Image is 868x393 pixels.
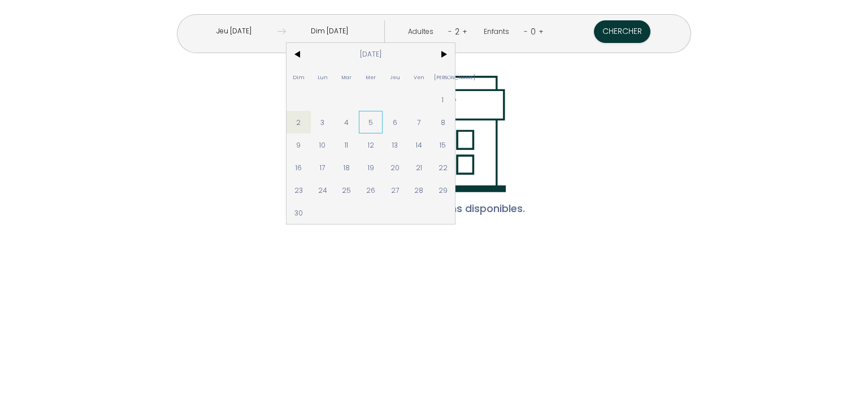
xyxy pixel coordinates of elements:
[286,20,373,42] input: Départ
[311,43,431,66] span: [DATE]
[407,156,431,179] span: 21
[431,66,455,88] span: [PERSON_NAME]
[190,20,277,42] input: Arrivée
[359,111,383,133] span: 5
[311,179,335,201] span: 24
[311,133,335,156] span: 10
[359,133,383,156] span: 12
[524,26,528,37] a: -
[448,26,452,37] a: -
[383,156,407,179] span: 20
[528,23,539,41] div: 0
[287,179,311,201] span: 23
[287,111,311,133] span: 2
[431,88,455,111] span: 1
[359,179,383,201] span: 26
[311,111,335,133] span: 3
[359,156,383,179] span: 19
[287,66,311,88] span: Dim
[359,66,383,88] span: Mer
[407,179,431,201] span: 28
[407,66,431,88] span: Ven
[383,111,407,133] span: 6
[408,27,437,37] div: Adultes
[431,179,455,201] span: 29
[431,156,455,179] span: 22
[287,201,311,224] span: 30
[287,156,311,179] span: 16
[484,27,513,37] div: Enfants
[287,133,311,156] span: 9
[539,26,544,37] a: +
[383,66,407,88] span: Jeu
[335,66,359,88] span: Mar
[431,43,455,66] span: >
[383,133,407,156] span: 13
[383,179,407,201] span: 27
[311,66,335,88] span: Lun
[287,43,311,66] span: <
[335,111,359,133] span: 4
[335,179,359,201] span: 25
[311,156,335,179] span: 17
[407,133,431,156] span: 14
[407,111,431,133] span: 7
[335,156,359,179] span: 18
[431,133,455,156] span: 15
[462,26,467,37] a: +
[335,133,359,156] span: 11
[431,111,455,133] span: 8
[452,23,462,41] div: 2
[594,20,650,43] button: Chercher
[277,27,286,36] img: guests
